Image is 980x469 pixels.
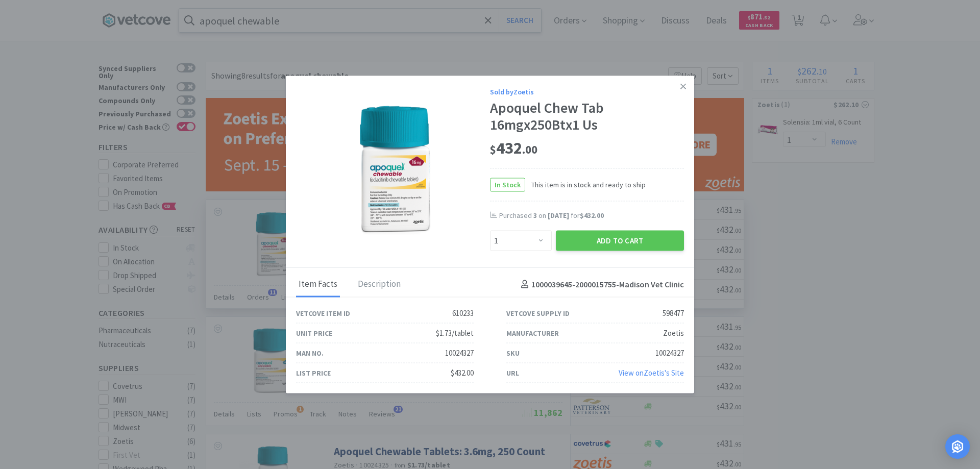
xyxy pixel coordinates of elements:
span: In Stock [491,178,525,191]
div: Zoetis [663,327,684,339]
div: URL [506,367,519,379]
div: List Price [296,367,331,379]
div: Purchased on for [499,210,684,220]
span: This item is in stock and ready to ship [525,179,646,190]
div: $432.00 [451,367,474,379]
div: Sold by Zoetis [490,86,684,97]
img: fc146469712d45738f4d6797b6cd308c_598477.png [327,102,459,235]
span: [DATE] [548,210,569,219]
div: Man No. [296,348,324,359]
div: Apoquel Chew Tab 16mgx250Btx1 Us [490,99,684,133]
div: Unit Price [296,328,332,339]
span: 432 [490,138,537,158]
span: . 00 [522,142,537,157]
div: 10024327 [655,347,684,359]
div: $1.73/tablet [436,327,474,339]
div: Manufacturer [506,328,559,339]
h4: 1000039645-2000015755 - Madison Vet Clinic [517,278,684,291]
button: Add to Cart [556,231,684,251]
span: $ [490,142,496,157]
div: 598477 [663,307,684,319]
div: Vetcove Item ID [296,308,350,319]
span: 3 [533,210,537,219]
div: Vetcove Supply ID [506,308,570,319]
div: SKU [506,348,520,359]
span: $432.00 [580,210,604,219]
div: Open Intercom Messenger [945,434,970,459]
div: Item Facts [296,272,340,298]
div: 610233 [452,307,474,319]
div: Description [355,272,403,298]
a: View onZoetis's Site [619,368,684,378]
div: 10024327 [445,347,474,359]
